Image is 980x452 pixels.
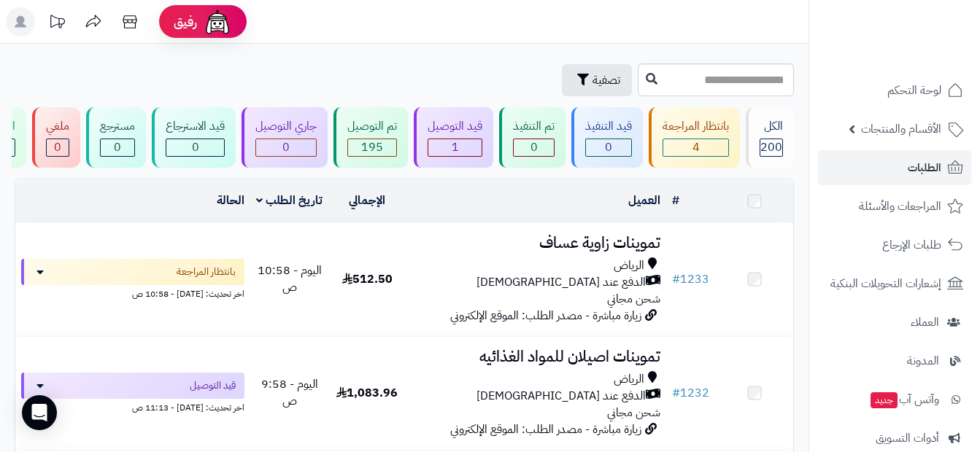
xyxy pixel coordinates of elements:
a: المراجعات والأسئلة [818,189,971,224]
div: تم التنفيذ [513,118,555,135]
a: الكل200 [743,107,797,168]
span: رفيق [174,13,197,31]
span: تصفية [593,71,620,89]
a: تاريخ الطلب [256,192,323,209]
span: 1 [452,139,459,156]
a: المدونة [818,343,971,378]
a: الحالة [217,192,244,209]
div: جاري التوصيل [255,118,317,135]
span: وآتس آب [869,389,939,410]
img: ai-face.png [203,7,232,36]
span: 512.50 [342,270,393,288]
span: الدفع عند [DEMOGRAPHIC_DATA] [477,274,646,291]
span: 195 [361,139,383,156]
span: الطلبات [908,157,941,178]
div: بانتظار المراجعة [663,118,729,135]
a: بانتظار المراجعة 4 [646,107,743,168]
a: طلبات الإرجاع [818,227,971,262]
div: 0 [514,139,554,156]
div: قيد الاسترجاع [166,118,225,135]
span: 1,083.96 [336,384,398,402]
div: 195 [348,139,396,156]
span: شحن مجاني [607,404,660,421]
a: لوحة التحكم [818,73,971,108]
span: الرياض [614,371,644,388]
div: Open Intercom Messenger [22,395,57,430]
span: 0 [605,139,612,156]
span: جديد [871,392,898,408]
div: ملغي [46,118,69,135]
div: قيد التنفيذ [585,118,632,135]
div: 4 [663,139,728,156]
a: قيد التوصيل 1 [411,107,496,168]
div: 0 [256,139,316,156]
a: الطلبات [818,150,971,185]
div: 0 [47,139,69,156]
div: 1 [428,139,482,156]
span: العملاء [911,312,939,332]
span: اليوم - 9:58 ص [261,375,318,410]
a: #1233 [672,270,709,288]
span: الأقسام والمنتجات [861,119,941,139]
div: مسترجع [100,118,135,135]
span: زيارة مباشرة - مصدر الطلب: الموقع الإلكتروني [450,421,641,438]
span: 0 [54,139,61,156]
a: وآتس آبجديد [818,382,971,417]
a: ملغي 0 [29,107,83,168]
span: بانتظار المراجعة [177,265,236,279]
span: 0 [530,139,538,156]
a: تم التنفيذ 0 [496,107,568,168]
span: 0 [192,139,199,156]
a: قيد الاسترجاع 0 [149,107,239,168]
a: قيد التنفيذ 0 [568,107,646,168]
div: الكل [760,118,783,135]
span: طلبات الإرجاع [882,235,941,255]
span: 0 [114,139,121,156]
span: قيد التوصيل [190,378,236,393]
a: مسترجع 0 [83,107,149,168]
span: شحن مجاني [607,290,660,308]
span: لوحة التحكم [887,80,941,101]
span: 200 [760,139,782,156]
div: 0 [101,139,134,156]
a: العميل [628,192,660,209]
span: إشعارات التحويلات البنكية [830,273,941,294]
a: # [672,192,679,209]
div: 0 [586,139,631,156]
span: 4 [692,139,700,156]
span: 0 [282,139,290,156]
h3: تموينات اصيلان للمواد الغذائيه [412,348,660,365]
span: اليوم - 10:58 ص [258,262,322,296]
a: إشعارات التحويلات البنكية [818,266,971,301]
a: #1232 [672,384,709,402]
span: المراجعات والأسئلة [859,196,941,217]
span: أدوات التسويق [876,428,939,448]
div: تم التوصيل [347,118,397,135]
a: تحديثات المنصة [39,7,75,40]
div: 0 [166,139,224,156]
span: # [672,384,680,402]
span: زيارة مباشرة - مصدر الطلب: الموقع الإلكتروني [450,307,641,324]
a: الإجمالي [349,192,385,209]
span: المدونة [907,351,939,371]
a: تم التوصيل 195 [331,107,411,168]
h3: تموينات زاوية عساف [412,235,660,252]
span: الرياض [614,257,644,274]
span: الدفع عند [DEMOGRAPHIC_DATA] [477,388,646,405]
div: اخر تحديث: [DATE] - 10:58 ص [21,285,244,300]
div: قيد التوصيل [428,118,482,135]
button: تصفية [562,64,632,96]
div: اخر تحديث: [DATE] - 11:13 ص [21,399,244,414]
a: العملاء [818,305,971,340]
a: جاري التوصيل 0 [239,107,331,168]
span: # [672,270,680,288]
img: logo-2.png [881,41,966,71]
